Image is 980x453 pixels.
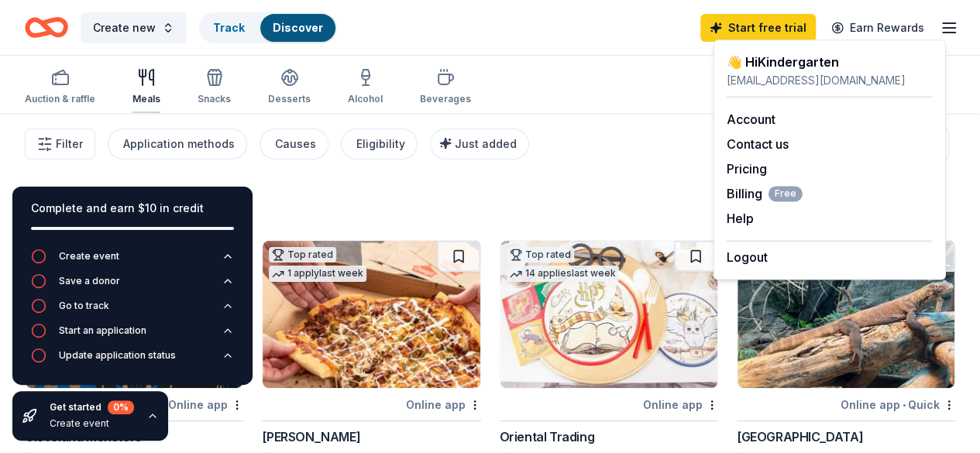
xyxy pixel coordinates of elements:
div: Create event [50,417,134,430]
button: Create event [31,249,234,273]
div: 0 % [108,400,134,414]
button: Create new [81,12,187,43]
a: Home [25,9,68,46]
span: Create new [93,19,156,37]
div: 14 applies last week [507,266,619,282]
button: Update application status [31,348,234,372]
div: Go to track [59,300,109,312]
div: Beverages [420,93,471,105]
div: Meals [132,93,160,105]
div: Auction & raffle [25,93,95,105]
div: Get started [50,400,134,414]
div: Save a donor [59,275,120,287]
div: Alcohol [348,93,383,105]
div: Oriental Trading [500,427,595,446]
div: Causes [275,135,316,153]
div: Create event [59,250,119,263]
img: Image for Oriental Trading [500,241,717,388]
div: [PERSON_NAME] [262,427,360,446]
span: Filter [56,135,83,153]
div: Online app Quick [841,395,955,414]
span: • [903,399,906,411]
a: Pricing [727,161,767,177]
div: Top rated [269,247,336,263]
a: Discover [273,21,323,34]
button: Alcohol [348,62,383,113]
button: Beverages [420,62,471,113]
button: Filter [25,129,95,160]
button: Help [727,209,754,228]
button: TrackDiscover [199,12,337,43]
button: Snacks [198,62,231,113]
span: Billing [727,184,803,203]
a: Earn Rewards [822,14,934,42]
div: Online app [406,395,481,414]
button: Just added [430,129,529,160]
button: Application methods [108,129,247,160]
div: Complete and earn $10 in credit [31,199,234,218]
div: 1 apply last week [269,266,366,282]
button: Start an application [31,323,234,348]
div: Start an application [59,324,146,337]
div: Eligibility [356,135,405,153]
button: Contact us [727,135,789,153]
span: Just added [455,137,517,150]
img: Image for Cincinnati Zoo & Botanical Garden [738,241,954,388]
button: Causes [260,129,328,160]
div: Snacks [198,93,231,105]
div: Desserts [268,93,311,105]
button: Save a donor [31,273,234,298]
span: Free [769,186,803,201]
div: Top rated [507,247,574,263]
div: [GEOGRAPHIC_DATA] [737,427,863,446]
button: Eligibility [341,129,418,160]
button: Meals [132,62,160,113]
button: Desserts [268,62,311,113]
div: 👋 Hi Kindergarten [727,53,933,71]
div: Application methods [123,135,235,153]
button: BillingFree [727,184,803,203]
a: Track [213,21,245,34]
div: Update application status [59,349,176,362]
button: Auction & raffle [25,62,95,113]
div: Online app [643,395,718,414]
div: [EMAIL_ADDRESS][DOMAIN_NAME] [727,71,933,90]
img: Image for Casey's [263,241,480,388]
button: Go to track [31,298,234,323]
a: Account [727,112,775,127]
button: Logout [727,248,768,266]
a: Start free trial [700,14,816,42]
